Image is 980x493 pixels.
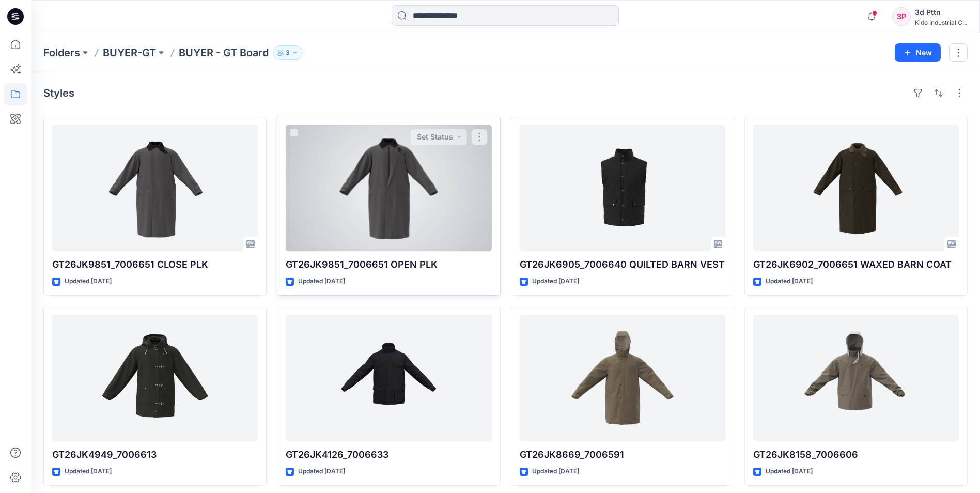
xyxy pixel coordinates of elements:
a: GT26JK4126_7006633 [286,315,491,441]
p: Updated [DATE] [766,466,813,477]
button: New [895,43,941,62]
p: GT26JK6905_7006640 QUILTED BARN VEST [520,257,725,272]
a: GT26JK9851_7006651 OPEN PLK [286,125,491,251]
a: BUYER-GT [103,45,156,60]
p: Updated [DATE] [65,276,112,287]
button: 3 [273,45,303,60]
p: Updated [DATE] [532,276,579,287]
p: Updated [DATE] [298,466,345,477]
a: Folders [43,45,80,60]
p: GT26JK6902_7006651 WAXED BARN COAT [753,257,959,272]
p: Updated [DATE] [65,466,112,477]
a: GT26JK8669_7006591 [520,315,725,441]
p: GT26JK9851_7006651 CLOSE PLK [52,257,258,272]
div: 3P [892,7,911,26]
p: Updated [DATE] [532,466,579,477]
h4: Styles [43,87,74,99]
p: Updated [DATE] [298,276,345,287]
p: BUYER - GT Board [179,45,269,60]
p: Updated [DATE] [766,276,813,287]
p: GT26JK4126_7006633 [286,448,491,462]
a: GT26JK6905_7006640 QUILTED BARN VEST [520,125,725,251]
div: 3d Pttn [915,6,967,19]
p: GT26JK8158_7006606 [753,448,959,462]
div: Kido Industrial C... [915,19,967,26]
a: GT26JK4949_7006613 [52,315,258,441]
p: GT26JK9851_7006651 OPEN PLK [286,257,491,272]
p: GT26JK4949_7006613 [52,448,258,462]
a: GT26JK6902_7006651 WAXED BARN COAT [753,125,959,251]
p: 3 [286,47,290,58]
a: GT26JK8158_7006606 [753,315,959,441]
p: GT26JK8669_7006591 [520,448,725,462]
a: GT26JK9851_7006651 CLOSE PLK [52,125,258,251]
